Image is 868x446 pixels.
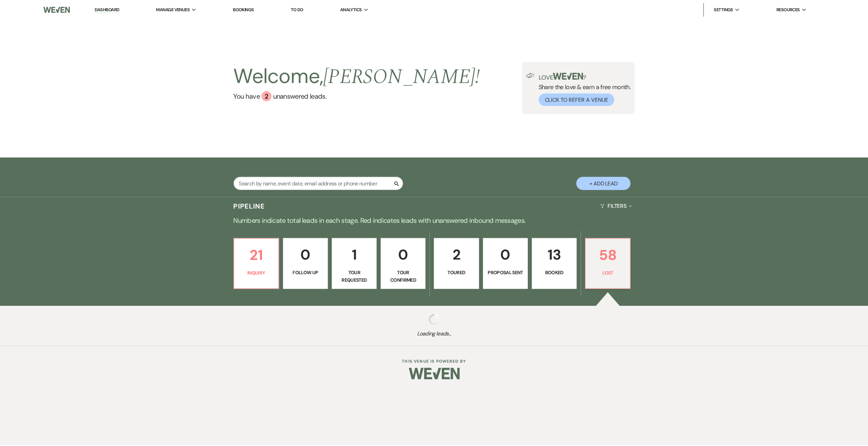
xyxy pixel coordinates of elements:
[593,244,629,266] p: 58
[440,243,476,266] p: 2
[235,61,482,90] h2: Welcome,
[588,238,633,289] a: 58Lost
[534,238,579,289] a: 13Booked
[593,269,629,277] p: Lost
[289,269,325,277] p: Follow Up
[289,243,325,266] p: 0
[539,243,575,266] p: 13
[44,2,70,16] img: Weven Logo
[342,5,363,12] span: Analytics
[235,201,267,211] h3: Pipeline
[239,244,275,266] p: 21
[541,72,634,80] p: Love ?
[490,269,526,277] p: Proposal Sent
[485,238,530,289] a: 0Proposal Sent
[717,5,737,12] span: Settings
[333,238,378,289] a: 1Tour Requested
[579,177,633,190] button: + Add Lead
[239,269,275,277] p: Inquiry
[537,72,634,105] div: Share the love & earn a free month.
[387,269,423,284] p: Tour Confirmed
[44,330,828,338] span: Loading leads...
[600,197,637,215] button: Filters
[157,5,190,12] span: Manage Venues
[382,238,427,289] a: 0Tour Confirmed
[528,72,537,78] img: loud-speaker-illustration.svg
[440,269,476,277] p: Toured
[436,238,481,289] a: 2Toured
[555,72,586,79] img: weven-logo-green.svg
[292,6,304,12] a: To Do
[284,238,329,289] a: 0Follow Up
[95,6,120,12] a: Dashboard
[411,362,462,386] img: Weven Logo
[235,90,482,101] a: You have 2 unanswered leads.
[191,215,681,226] p: Numbers indicate total leads in each stage. Red indicates leads with unanswered inbound messages.
[338,269,374,284] p: Tour Requested
[490,243,526,266] p: 0
[780,5,803,12] span: Resources
[539,269,575,277] p: Booked
[387,243,423,266] p: 0
[325,61,482,92] span: [PERSON_NAME] !
[431,314,442,325] img: loading spinner
[234,6,255,12] a: Bookings
[235,177,405,190] input: Search by name, event date, email address or phone number
[541,93,617,105] button: Click to Refer a Venue
[263,90,273,101] div: 2
[235,238,280,289] a: 21Inquiry
[338,243,374,266] p: 1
